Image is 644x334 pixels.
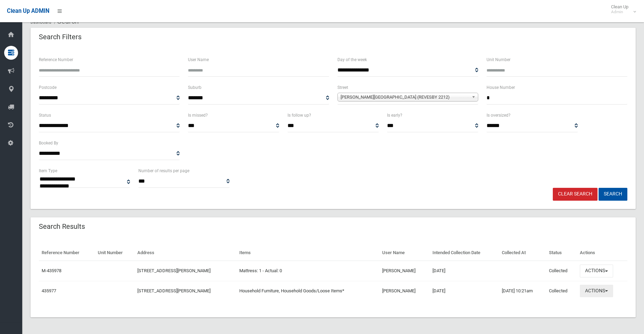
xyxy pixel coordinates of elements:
button: Search [599,188,627,201]
label: Postcode [39,84,57,91]
header: Search Filters [31,30,90,44]
button: Actions [580,265,613,277]
td: [DATE] 10:21am [499,281,546,301]
td: [DATE] [430,261,499,281]
td: Mattress: 1 - Actual: 0 [237,261,380,281]
label: Street [337,84,348,91]
label: Suburb [188,84,201,91]
th: Status [546,245,577,261]
th: Items [237,245,380,261]
a: 435977 [42,288,56,293]
a: [STREET_ADDRESS][PERSON_NAME] [137,268,211,273]
label: Is missed? [188,111,208,119]
label: Reference Number [39,56,73,64]
label: Status [39,111,51,119]
label: Is follow up? [287,111,311,119]
button: Actions [580,285,613,298]
a: Dashboard [31,20,51,25]
label: User Name [188,56,209,64]
a: Clear Search [553,188,598,201]
label: Is early? [387,111,402,119]
th: User Name [379,245,430,261]
td: [PERSON_NAME] [379,261,430,281]
label: Number of results per page [138,167,189,175]
span: [PERSON_NAME][GEOGRAPHIC_DATA] (REVESBY 2212) [341,93,469,101]
th: Unit Number [95,245,135,261]
td: [PERSON_NAME] [379,281,430,301]
span: Clean Up ADMIN [7,8,49,14]
td: Household Furniture, Household Goods/Loose Items* [237,281,380,301]
label: Booked By [39,139,58,147]
small: Admin [611,9,628,15]
th: Reference Number [39,245,95,261]
span: Clean Up [608,4,635,15]
label: Day of the week [337,56,367,64]
label: Unit Number [487,56,510,64]
label: Is oversized? [487,111,510,119]
label: Item Type [39,167,57,175]
th: Actions [577,245,627,261]
th: Address [135,245,237,261]
a: M-435978 [42,268,61,273]
a: [STREET_ADDRESS][PERSON_NAME] [137,288,211,293]
td: Collected [546,281,577,301]
td: Collected [546,261,577,281]
label: House Number [487,84,515,91]
header: Search Results [31,220,93,233]
th: Intended Collection Date [430,245,499,261]
th: Collected At [499,245,546,261]
td: [DATE] [430,281,499,301]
